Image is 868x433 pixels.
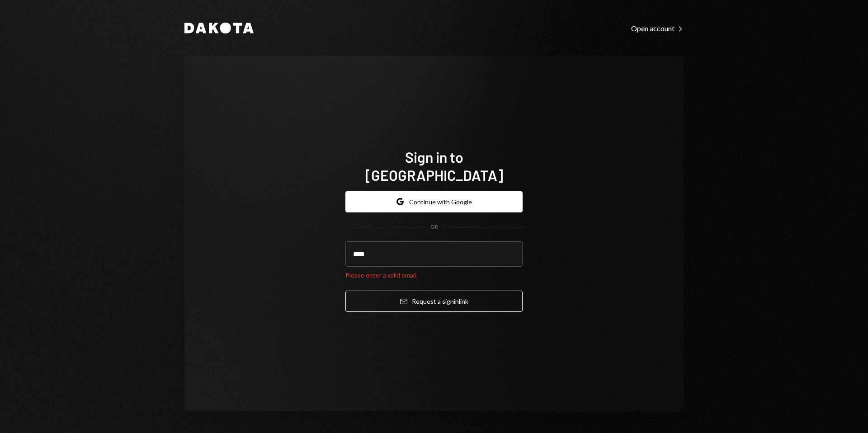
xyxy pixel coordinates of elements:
div: Open account [631,24,684,33]
a: Open account [631,23,684,33]
h1: Sign in to [GEOGRAPHIC_DATA] [345,148,523,184]
button: Request a signinlink [345,291,523,312]
div: Please enter a valid email. [345,270,523,280]
button: Continue with Google [345,191,523,212]
div: OR [430,223,438,231]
